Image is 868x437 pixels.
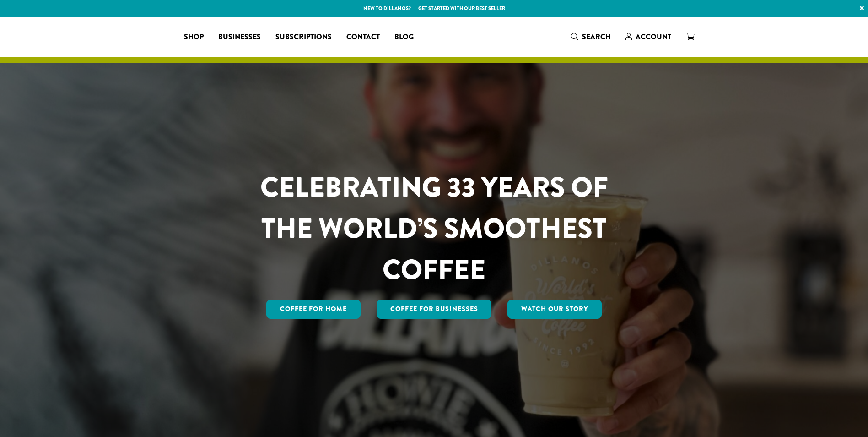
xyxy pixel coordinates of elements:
a: Coffee for Home [266,300,361,319]
a: Search [564,29,618,44]
span: Subscriptions [275,32,332,43]
span: Businesses [218,32,261,43]
a: Get started with our best seller [418,5,505,12]
span: Account [636,32,671,42]
span: Contact [346,32,380,43]
a: Shop [177,30,211,44]
a: Watch Our Story [507,300,602,319]
a: Coffee For Businesses [377,300,492,319]
span: Search [582,32,611,42]
span: Shop [184,32,204,43]
h1: CELEBRATING 33 YEARS OF THE WORLD’S SMOOTHEST COFFEE [233,167,635,290]
span: Blog [394,32,414,43]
